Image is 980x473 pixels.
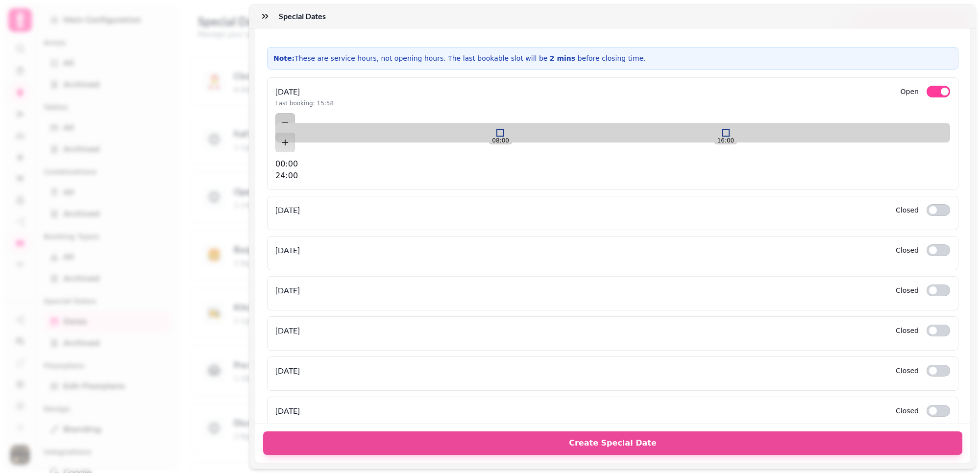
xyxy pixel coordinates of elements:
h4: [DATE] [275,86,334,97]
label: Closed [896,365,919,377]
h4: [DATE] [275,204,300,216]
label: Closed [896,244,919,256]
p: Last booking: 15:58 [275,99,334,107]
strong: Note: [273,54,294,62]
h4: [DATE] [275,405,300,417]
label: Closed [896,204,919,216]
label: Closed [896,284,919,296]
button: Add item [275,113,295,133]
p: 00:00 [275,158,950,170]
label: Closed [896,405,919,417]
h4: [DATE] [275,244,300,256]
button: Add item [275,133,295,152]
p: These are service hours, not opening hours. The last bookable slot will be before closing time. [273,53,952,63]
h4: [DATE] [275,325,300,336]
h3: Special Dates [279,10,330,22]
button: Create Special Date [263,431,962,455]
h4: [DATE] [275,284,300,296]
label: Closed [896,325,919,336]
h4: [DATE] [275,365,300,377]
span: 2 mins [550,54,575,62]
label: Open [901,86,919,97]
p: 24:00 [275,170,950,182]
span: Create Special Date [275,439,951,447]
